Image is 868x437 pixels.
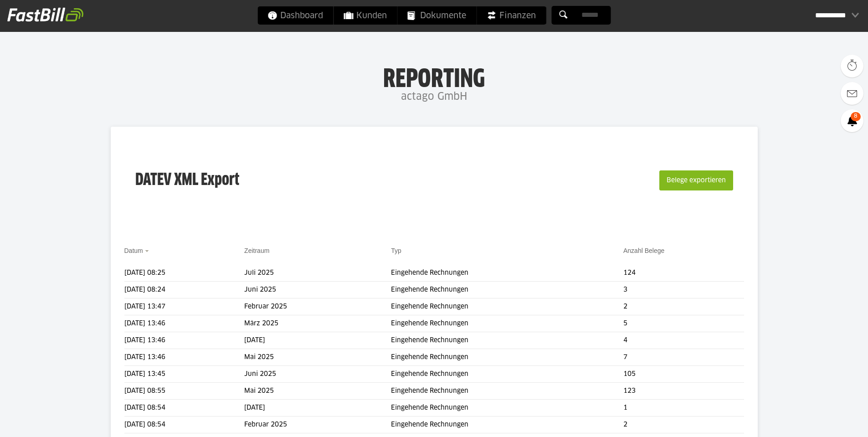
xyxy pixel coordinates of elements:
td: 124 [623,265,744,282]
td: Eingehende Rechnungen [391,366,623,383]
td: 2 [623,298,744,315]
td: 7 [623,349,744,366]
a: Typ [391,247,401,254]
a: Anzahl Belege [623,247,664,254]
td: Juli 2025 [244,265,391,282]
td: Februar 2025 [244,416,391,433]
a: Kunden [334,6,397,25]
td: Februar 2025 [244,298,391,315]
td: 5 [623,315,744,332]
td: Juni 2025 [244,282,391,298]
td: Eingehende Rechnungen [391,416,623,433]
a: Dashboard [257,6,333,25]
td: Eingehende Rechnungen [391,265,623,282]
td: Eingehende Rechnungen [391,315,623,332]
td: Mai 2025 [244,383,391,400]
td: [DATE] 13:46 [124,315,245,332]
span: Finanzen [487,6,536,25]
td: Eingehende Rechnungen [391,282,623,298]
span: Kunden [344,6,387,25]
a: Dokumente [397,6,476,25]
td: [DATE] 13:46 [124,349,245,366]
td: [DATE] 08:54 [124,416,245,433]
td: [DATE] 08:55 [124,383,245,400]
td: [DATE] 13:47 [124,298,245,315]
img: fastbill_logo_white.png [7,7,83,22]
td: [DATE] [244,400,391,416]
td: 123 [623,383,744,400]
td: Mai 2025 [244,349,391,366]
td: Eingehende Rechnungen [391,349,623,366]
td: 1 [623,400,744,416]
a: Zeitraum [244,247,269,254]
a: Finanzen [477,6,546,25]
td: Eingehende Rechnungen [391,383,623,400]
td: [DATE] 13:46 [124,332,245,349]
h3: DATEV XML Export [135,151,239,210]
span: 8 [851,112,861,121]
td: 2 [623,416,744,433]
td: Eingehende Rechnungen [391,298,623,315]
button: Belege exportieren [659,170,733,190]
td: [DATE] 08:54 [124,400,245,416]
td: Eingehende Rechnungen [391,400,623,416]
td: [DATE] [244,332,391,349]
td: 105 [623,366,744,383]
span: Dashboard [267,6,323,25]
h1: Reporting [91,64,777,88]
td: [DATE] 08:24 [124,282,245,298]
td: Eingehende Rechnungen [391,332,623,349]
td: [DATE] 08:25 [124,265,245,282]
td: 3 [623,282,744,298]
td: Juni 2025 [244,366,391,383]
td: [DATE] 13:45 [124,366,245,383]
span: Dokumente [407,6,466,25]
td: 4 [623,332,744,349]
a: Datum [124,247,143,254]
a: 8 [841,109,863,132]
td: März 2025 [244,315,391,332]
img: sort_desc.gif [145,250,151,252]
